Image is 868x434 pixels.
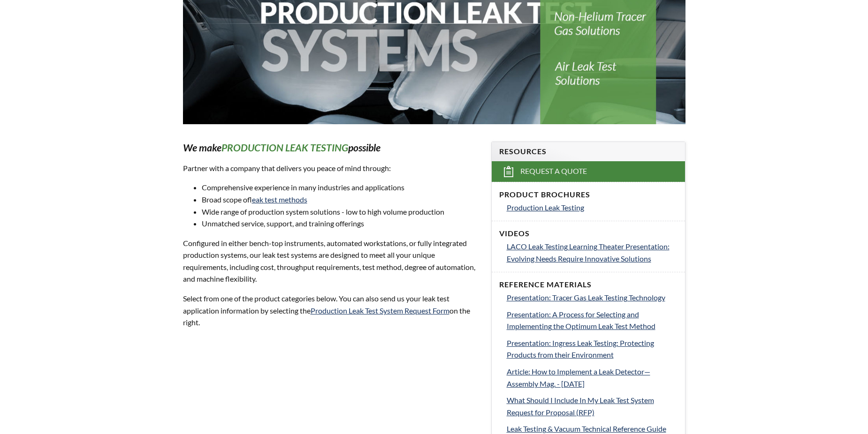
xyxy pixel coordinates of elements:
[183,292,480,329] p: Select from one of the product categories below. You can also send us your leak test application ...
[507,394,678,418] a: What Should I Include In My Leak Test System Request for Proposal (RFP)
[507,202,678,214] a: Production Leak Testing
[499,147,678,157] h4: Resources
[492,161,685,182] a: Request a Quote
[507,367,650,388] span: Article: How to Implement a Leak Detector—Assembly Mag. - [DATE]
[499,280,678,290] h4: Reference Materials
[202,217,480,230] li: Unmatched service, support, and training offerings
[507,242,670,263] span: LACO Leak Testing Learning Theater Presentation: Evolving Needs Require Innovative Solutions
[507,337,678,361] a: Presentation: Ingress Leak Testing: Protecting Products from their Environment
[507,310,655,331] span: Presentation: A Process for Selecting and Implementing the Optimum Leak Test Method
[252,195,307,204] a: leak test methods
[507,293,665,302] span: Presentation: Tracer Gas Leak Testing Technology
[202,206,480,218] li: Wide range of production system solutions - low to high volume production
[507,203,584,212] span: Production Leak Testing
[507,240,678,264] a: LACO Leak Testing Learning Theater Presentation: Evolving Needs Require Innovative Solutions
[507,424,666,433] span: Leak Testing & Vacuum Technical Reference Guide
[520,166,587,176] span: Request a Quote
[202,181,480,194] li: Comprehensive experience in many industries and applications
[183,142,381,154] em: We make possible
[507,308,678,332] a: Presentation: A Process for Selecting and Implementing the Optimum Leak Test Method
[507,292,678,304] a: Presentation: Tracer Gas Leak Testing Technology
[499,229,678,239] h4: Videos
[183,237,480,285] p: Configured in either bench-top instruments, automated workstations, or fully integrated productio...
[507,338,654,359] span: Presentation: Ingress Leak Testing: Protecting Products from their Environment
[507,366,678,389] a: Article: How to Implement a Leak Detector—Assembly Mag. - [DATE]
[311,306,449,315] a: Production Leak Test System Request Form
[507,396,654,417] span: What Should I Include In My Leak Test System Request for Proposal (RFP)
[499,190,678,200] h4: Product Brochures
[202,194,480,206] li: Broad scope of
[183,162,480,174] p: Partner with a company that delivers you peace of mind through:
[221,142,348,154] strong: PRODUCTION LEAK TESTING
